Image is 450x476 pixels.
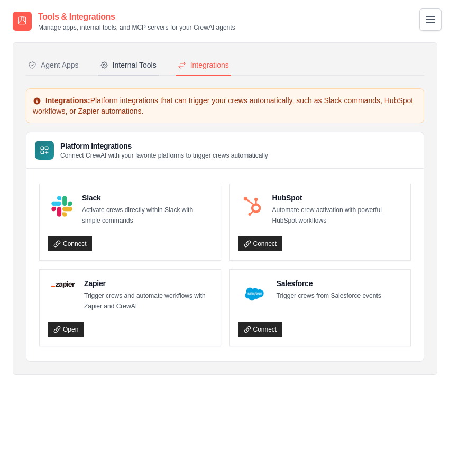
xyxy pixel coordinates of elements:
a: Connect [238,322,282,337]
a: Connect [48,236,92,251]
img: Salesforce Logo [242,281,267,307]
img: Zapier Logo [51,281,75,288]
div: Integrations [178,60,229,70]
strong: Integrations: [45,96,90,105]
button: Agent Apps [26,56,81,76]
img: HubSpot Logo [242,196,263,217]
img: Slack Logo [51,196,72,217]
h3: Platform Integrations [60,141,268,151]
button: Toggle navigation [419,8,442,31]
p: Platform integrations that can trigger your crews automatically, such as Slack commands, HubSpot ... [33,95,417,116]
a: Connect [238,236,282,251]
p: Connect CrewAI with your favorite platforms to trigger crews automatically [60,151,268,160]
p: Activate crews directly within Slack with simple commands [82,205,212,226]
a: Open [48,322,84,337]
p: Manage apps, internal tools, and MCP servers for your CrewAI agents [38,23,235,32]
p: Trigger crews from Salesforce events [277,291,381,301]
h4: HubSpot [272,193,402,203]
h4: Salesforce [277,278,381,289]
h2: Tools & Integrations [38,11,235,23]
p: Trigger crews and automate workflows with Zapier and CrewAI [84,291,212,312]
div: Internal Tools [100,60,157,70]
button: Integrations [176,56,231,76]
div: Agent Apps [28,60,79,70]
p: Automate crew activation with powerful HubSpot workflows [272,205,402,226]
h4: Zapier [84,278,212,289]
h4: Slack [82,193,212,203]
button: Internal Tools [98,56,159,76]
